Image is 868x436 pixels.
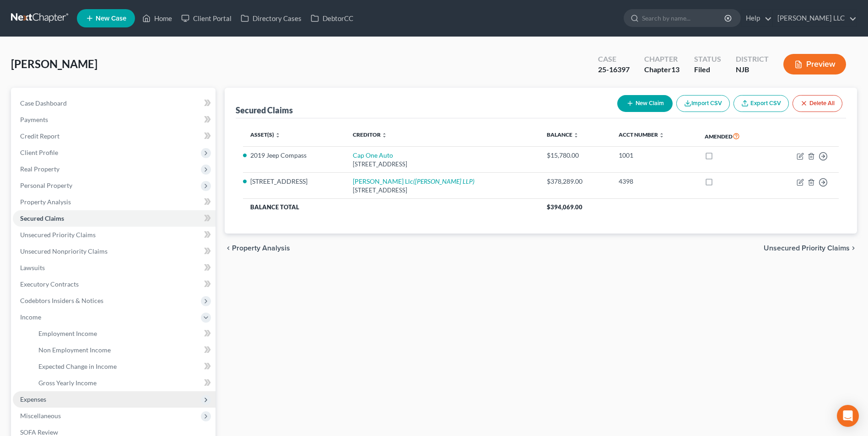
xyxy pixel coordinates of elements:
span: Secured Claims [20,214,64,222]
a: Expected Change in Income [31,358,216,375]
span: Executory Contracts [20,280,79,288]
a: Creditor unfold_more [353,131,387,138]
div: $15,780.00 [547,151,604,160]
div: Open Intercom Messenger [837,405,859,427]
button: Unsecured Priority Claims chevron_right [764,245,857,252]
span: Miscellaneous [20,412,61,420]
i: unfold_more [659,133,664,138]
span: Lawsuits [20,264,45,271]
div: District [736,54,769,64]
a: Gross Yearly Income [31,375,216,391]
span: 13 [671,65,679,74]
a: Home [138,10,177,27]
a: Help [741,10,772,27]
button: New Claim [617,95,673,112]
i: chevron_right [850,245,857,252]
span: [PERSON_NAME] [11,57,97,70]
span: SOFA Review [20,428,58,436]
div: Secured Claims [236,105,293,116]
span: Payments [20,116,48,123]
a: Acct Number unfold_more [619,131,664,138]
div: 4398 [619,177,690,186]
i: chevron_left [225,245,232,252]
a: Credit Report [13,128,216,144]
th: Amended [697,126,768,147]
a: Case Dashboard [13,95,216,112]
a: Payments [13,112,216,128]
i: unfold_more [573,133,579,138]
span: $394,069.00 [547,203,582,211]
span: Income [20,313,41,321]
i: unfold_more [382,133,387,138]
a: Property Analysis [13,194,216,210]
div: 1001 [619,151,690,160]
div: 25-16397 [598,64,630,75]
span: Property Analysis [232,245,290,252]
button: Preview [783,54,846,74]
div: [STREET_ADDRESS] [353,186,532,195]
span: Case Dashboard [20,99,67,107]
a: DebtorCC [306,10,358,27]
a: Export CSV [733,95,789,112]
span: Expenses [20,395,46,403]
a: [PERSON_NAME] Llc([PERSON_NAME] LLP) [353,177,474,185]
span: Expected Change in Income [38,362,117,370]
th: Balance Total [243,199,539,215]
a: Directory Cases [236,10,306,27]
span: Employment Income [38,330,97,337]
div: [STREET_ADDRESS] [353,160,532,169]
i: unfold_more [275,133,280,138]
a: Client Portal [177,10,236,27]
span: Client Profile [20,149,58,156]
input: Search by name... [642,10,726,27]
span: Non Employment Income [38,346,111,354]
button: Delete All [793,95,842,112]
li: [STREET_ADDRESS] [250,177,338,186]
span: Codebtors Insiders & Notices [20,297,103,304]
span: Unsecured Priority Claims [20,231,96,239]
a: Lawsuits [13,260,216,276]
span: Personal Property [20,181,72,189]
button: chevron_left Property Analysis [225,245,290,252]
a: Secured Claims [13,210,216,227]
a: Asset(s) unfold_more [250,131,280,138]
span: New Case [96,15,126,22]
span: Real Property [20,165,59,173]
i: ([PERSON_NAME] LLP) [413,177,474,185]
a: Unsecured Priority Claims [13,227,216,243]
div: Case [598,54,630,64]
div: Chapter [644,64,679,75]
span: Unsecured Nonpriority Claims [20,247,108,255]
div: Status [694,54,721,64]
div: $378,289.00 [547,177,604,186]
a: Employment Income [31,325,216,342]
a: Balance unfold_more [547,131,579,138]
a: Executory Contracts [13,276,216,292]
span: Gross Yearly Income [38,379,97,387]
li: 2019 Jeep Compass [250,151,338,160]
a: [PERSON_NAME] LLC [773,10,857,27]
div: NJB [736,64,769,75]
div: Filed [694,64,721,75]
span: Property Analysis [20,198,71,206]
a: Unsecured Nonpriority Claims [13,243,216,260]
button: Import CSV [676,95,730,112]
div: Chapter [644,54,679,64]
span: Unsecured Priority Claims [764,245,850,252]
a: Cap One Auto [353,151,393,159]
span: Credit Report [20,132,59,140]
a: Non Employment Income [31,342,216,358]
